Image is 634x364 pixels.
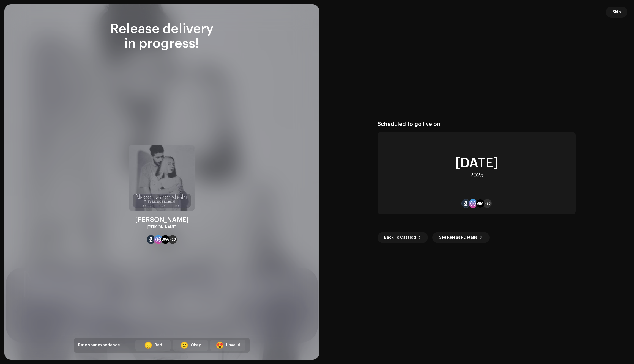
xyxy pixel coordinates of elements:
span: Skip [613,7,621,18]
div: [DATE] [455,157,498,170]
button: Skip [606,7,627,18]
img: 0084e359-b49b-466b-a49b-30c8a7e57209 [129,145,195,211]
button: See Release Details [432,232,490,243]
div: 🙂 [180,342,188,349]
div: 😍 [216,342,224,349]
div: 2025 [470,172,483,179]
span: +23 [169,237,176,242]
div: Release delivery in progress! [74,22,250,51]
span: +23 [484,201,491,206]
div: Okay [191,343,201,348]
span: Back To Catalog [384,232,416,243]
div: [PERSON_NAME] [135,215,189,224]
div: [PERSON_NAME] [147,224,176,231]
div: 😞 [144,342,152,349]
button: Back To Catalog [378,232,428,243]
div: Bad [155,343,162,348]
span: See Release Details [439,232,477,243]
div: Love it! [226,343,240,348]
div: Scheduled to go live on [378,121,576,128]
span: Rate your experience [78,343,120,347]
